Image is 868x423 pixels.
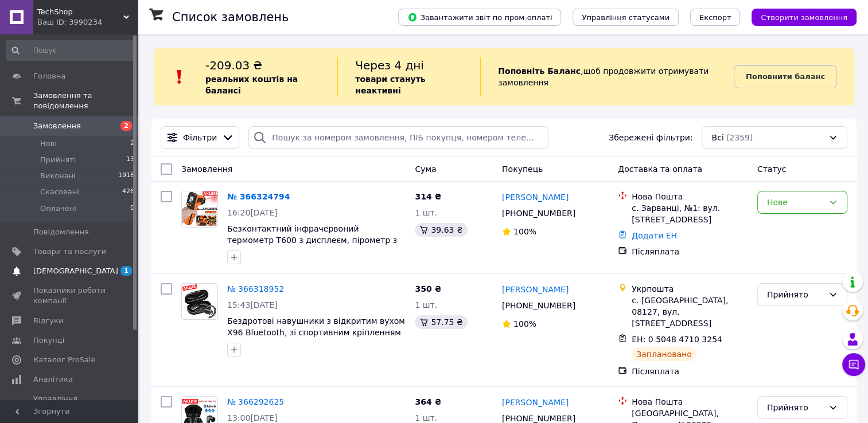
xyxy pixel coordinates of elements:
[632,231,677,240] a: Додати ЕН
[37,17,138,28] div: Ваш ID: 3990234
[415,284,441,293] span: 350 ₴
[227,316,405,348] a: Бездротові навушники з відкритим вухом X96 Bluetooth, зі спортивним кріпленням за вухо та індикат...
[415,192,441,201] span: 314 ₴
[33,394,106,414] span: Управління сайтом
[182,191,217,227] img: Фото товару
[502,164,543,174] span: Покупець
[33,285,106,306] span: Показники роботи компанії
[172,10,289,24] h1: Список замовлень
[33,374,73,385] span: Аналітика
[415,397,441,406] span: 364 ₴
[171,68,188,85] img: :exclamation:
[767,401,824,414] div: Прийнято
[500,205,578,221] div: [PHONE_NUMBER]
[181,283,218,320] a: Фото товару
[632,246,748,257] div: Післяплата
[227,397,284,406] a: № 366292625
[632,347,696,361] div: Заплановано
[513,319,536,328] span: 100%
[757,164,787,174] span: Статус
[33,335,64,346] span: Покупці
[33,91,138,111] span: Замовлення та повідомлення
[33,246,106,257] span: Товари та послуги
[500,297,578,314] div: [PHONE_NUMBER]
[118,171,134,181] span: 1918
[182,284,217,319] img: Фото товару
[120,121,132,131] span: 2
[502,191,569,203] a: [PERSON_NAME]
[498,66,581,76] b: Поповніть Баланс
[40,187,79,197] span: Скасовані
[746,72,825,81] b: Поповнити баланс
[740,12,857,21] a: Створити замовлення
[40,171,76,181] span: Виконані
[480,57,734,96] div: , щоб продовжити отримувати замовлення
[33,266,118,276] span: [DEMOGRAPHIC_DATA]
[33,227,89,237] span: Повідомлення
[415,223,467,237] div: 39.63 ₴
[632,202,748,225] div: с. Зарванці, №1: вул. [STREET_ADDRESS]
[502,284,569,295] a: [PERSON_NAME]
[632,283,748,295] div: Укрпошта
[227,413,278,422] span: 13:00[DATE]
[33,316,63,326] span: Відгуки
[711,132,723,143] span: Всі
[415,300,437,310] span: 1 шт.
[40,203,76,214] span: Оплачені
[40,139,57,149] span: Нові
[609,132,692,143] span: Збережені фільтри:
[582,13,670,22] span: Управління статусами
[632,396,748,408] div: Нова Пошта
[130,203,134,214] span: 0
[37,7,123,17] span: TechShop
[632,366,748,377] div: Післяплата
[6,40,135,61] input: Пошук
[767,288,824,301] div: Прийнято
[632,335,722,344] span: ЕН: 0 5048 4710 3254
[690,9,741,26] button: Експорт
[415,315,467,329] div: 57.75 ₴
[126,155,134,165] span: 13
[726,133,753,142] span: (2359)
[699,13,731,22] span: Експорт
[415,164,436,174] span: Cума
[734,65,837,88] a: Поповнити баланс
[205,58,262,72] span: -209.03 ₴
[632,191,748,202] div: Нова Пошта
[227,208,278,217] span: 16:20[DATE]
[415,208,437,217] span: 1 шт.
[130,139,134,149] span: 2
[407,12,552,22] span: Завантажити звіт по пром-оплаті
[573,9,679,26] button: Управління статусами
[40,155,76,165] span: Прийняті
[33,71,65,81] span: Головна
[227,284,284,293] a: № 366318952
[181,164,232,174] span: Замовлення
[33,355,95,365] span: Каталог ProSale
[248,126,548,149] input: Пошук за номером замовлення, ПІБ покупця, номером телефону, Email, номером накладної
[761,13,847,22] span: Створити замовлення
[618,164,702,174] span: Доставка та оплата
[415,413,437,422] span: 1 шт.
[183,132,217,143] span: Фільтри
[398,9,561,26] button: Завантажити звіт по пром-оплаті
[355,75,425,95] b: товари стануть неактивні
[752,9,857,26] button: Створити замовлення
[205,75,298,95] b: реальних коштів на балансі
[767,196,824,209] div: Нове
[227,224,397,268] a: Безконтактний інфрачервоний термометр T600 з дисплеєм, пірометр з лазерним покажчиком, діапазон в...
[502,397,569,408] a: [PERSON_NAME]
[120,266,132,276] span: 1
[33,121,81,131] span: Замовлення
[355,58,424,72] span: Через 4 дні
[181,191,218,228] a: Фото товару
[842,353,865,376] button: Чат з покупцем
[513,227,536,236] span: 100%
[227,300,278,310] span: 15:43[DATE]
[122,187,134,197] span: 426
[227,192,290,201] a: № 366324794
[632,295,748,329] div: с. [GEOGRAPHIC_DATA], 08127, вул. [STREET_ADDRESS]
